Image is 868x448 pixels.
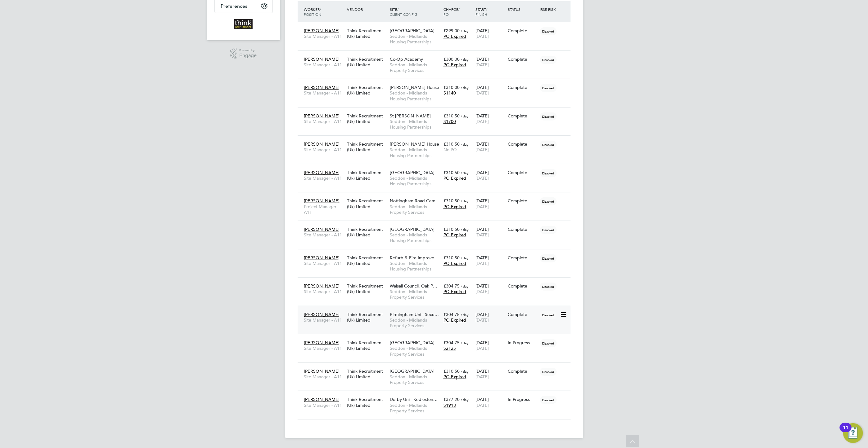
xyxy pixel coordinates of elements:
span: / day [461,57,469,62]
span: Refurb & Fire Improve… [390,255,438,261]
span: [DATE] [475,62,489,68]
span: [DATE] [475,90,489,96]
span: Project Manager - A11 [304,204,344,215]
span: £310.50 [443,113,460,119]
span: Seddon - Midlands Property Services [390,317,440,328]
span: No PO [443,147,457,152]
span: [DATE] [475,147,489,152]
span: Walsall Council, Oak P… [390,283,437,289]
span: Seddon - Midlands Housing Partnerships [390,90,440,101]
a: [PERSON_NAME]Site Manager - A11Think Recruitment (Uk) Limited[GEOGRAPHIC_DATA]Seddon - Midlands P... [303,365,571,370]
div: Complete [508,113,537,119]
div: [DATE] [474,309,506,326]
span: Site Manager - A11 [304,119,344,124]
div: Site [388,4,442,20]
span: Seddon - Midlands Housing Partnerships [390,261,440,272]
span: [DATE] [475,345,489,351]
span: / Client Config [390,7,417,17]
span: [GEOGRAPHIC_DATA] [390,170,434,175]
a: [PERSON_NAME]Site Manager - A11Think Recruitment (Uk) LimitedCo-Op AcademySeddon - Midlands Prope... [303,53,571,58]
a: [PERSON_NAME]Site Manager - A11Think Recruitment (Uk) Limited[GEOGRAPHIC_DATA]Seddon - Midlands P... [303,336,571,342]
span: [PERSON_NAME] [304,56,340,62]
span: Disabled [540,283,557,291]
div: [DATE] [474,81,506,99]
span: Birmingham Uni - Secu… [390,312,439,317]
span: Disabled [540,226,557,234]
a: [PERSON_NAME]Site Manager - A11Think Recruitment (Uk) LimitedSt [PERSON_NAME]Seddon - Midlands Ho... [303,110,571,115]
span: [DATE] [475,261,489,266]
div: Complete [508,312,537,317]
span: Disabled [540,254,557,262]
span: [PERSON_NAME] [304,170,340,175]
div: Think Recruitment (Uk) Limited [345,53,388,71]
span: Co-Op Academy [390,56,423,62]
div: Think Recruitment (Uk) Limited [345,81,388,99]
div: [DATE] [474,25,506,42]
div: [DATE] [474,167,506,184]
div: Worker [303,4,345,20]
div: Complete [508,85,537,90]
div: Think Recruitment (Uk) Limited [345,167,388,184]
a: [PERSON_NAME]Project Manager - A11Think Recruitment (Uk) LimitedNottingham Road Cem…Seddon - Midl... [303,195,571,200]
span: / day [461,227,469,232]
span: [PERSON_NAME] [304,255,340,261]
div: Think Recruitment (Uk) Limited [345,110,388,127]
span: Site Manager - A11 [304,402,344,408]
span: / day [461,284,469,288]
div: Think Recruitment (Uk) Limited [345,195,388,212]
div: Complete [508,56,537,62]
span: / day [461,369,469,374]
div: In Progress [508,397,537,402]
span: Seddon - Midlands Property Services [390,289,440,300]
span: Site Manager - A11 [304,232,344,238]
span: £310.50 [443,170,460,175]
div: [DATE] [474,195,506,212]
span: [PERSON_NAME] [304,312,340,317]
div: Think Recruitment (Uk) Limited [345,138,388,156]
a: [PERSON_NAME]Site Manager - A11Think Recruitment (Uk) LimitedRefurb & Fire Improve…Seddon - Midla... [303,252,571,257]
a: [PERSON_NAME]Site Manager - A11Think Recruitment (Uk) LimitedBirmingham Uni - Secu…Seddon - Midla... [303,308,571,314]
span: £310.50 [443,226,460,232]
span: PO Expired [443,232,466,238]
span: [DATE] [475,374,489,380]
span: £304.75 [443,312,460,317]
span: [PERSON_NAME] House [390,141,439,147]
div: Complete [508,198,537,204]
div: Vendor [345,4,388,15]
span: [PERSON_NAME] [304,141,340,147]
span: [GEOGRAPHIC_DATA] [390,28,434,33]
span: [GEOGRAPHIC_DATA] [390,368,434,374]
span: [PERSON_NAME] [304,198,340,204]
span: S1700 [443,119,456,124]
span: Site Manager - A11 [304,33,344,39]
span: PO Expired [443,374,466,380]
span: Seddon - Midlands Property Services [390,204,440,215]
span: / day [461,142,469,147]
span: [PERSON_NAME] [304,397,340,402]
span: £310.50 [443,198,460,204]
span: PO Expired [443,62,466,68]
span: Seddon - Midlands Housing Partnerships [390,147,440,158]
a: [PERSON_NAME]Site Manager - A11Think Recruitment (Uk) Limited[GEOGRAPHIC_DATA]Seddon - Midlands H... [303,166,571,172]
span: Seddon - Midlands Housing Partnerships [390,175,440,187]
span: Disabled [540,339,557,347]
span: S2125 [443,345,456,351]
div: [DATE] [474,252,506,269]
div: [DATE] [474,138,506,156]
div: Complete [508,368,537,374]
span: / day [461,312,469,317]
span: S1140 [443,90,456,96]
div: Think Recruitment (Uk) Limited [345,25,388,42]
div: In Progress [508,340,537,345]
div: Think Recruitment (Uk) Limited [345,337,388,354]
span: Disabled [540,84,557,92]
span: [DATE] [475,175,489,181]
span: Seddon - Midlands Housing Partnerships [390,119,440,130]
span: Seddon - Midlands Property Services [390,345,440,357]
span: Seddon - Midlands Property Services [390,62,440,73]
a: [PERSON_NAME]Site Manager - A11Think Recruitment (Uk) LimitedDerby Uni - Kedleston…Seddon - Midla... [303,393,571,398]
span: / day [461,85,469,90]
span: Disabled [540,56,557,64]
div: [DATE] [474,280,506,297]
span: Site Manager - A11 [304,175,344,181]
